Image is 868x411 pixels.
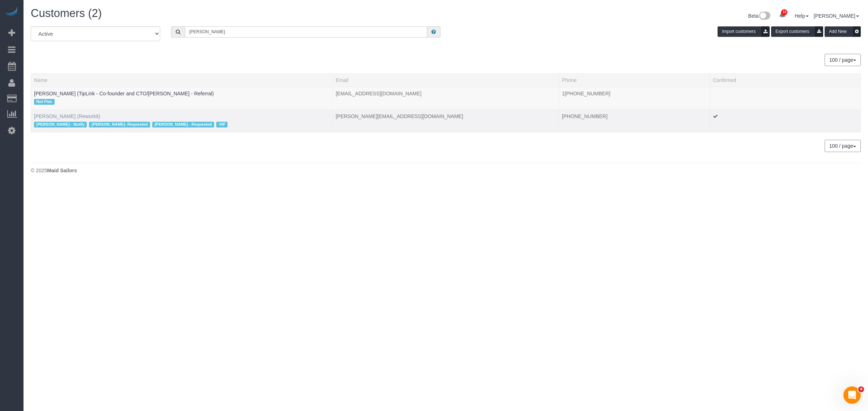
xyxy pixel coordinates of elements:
[771,26,823,37] button: Export customers
[34,120,329,129] div: Tags
[710,87,860,109] td: Confirmed
[781,9,787,15] span: 10
[795,13,809,19] a: Help
[31,7,102,20] span: Customers (2)
[333,73,559,87] th: Email
[34,99,55,105] span: Not Flex
[748,13,771,19] a: Beta
[562,113,608,119] hm-ph: [PHONE_NUMBER]
[825,26,861,37] button: Add New
[333,87,559,109] td: Email
[858,386,864,392] span: 4
[825,140,861,152] nav: Pagination navigation
[559,87,710,109] td: Phone
[34,97,329,107] div: Tags
[31,109,333,132] td: Name
[559,109,710,132] td: Phone
[31,87,333,109] td: Name
[843,386,861,404] iframe: Intercom live chat
[333,109,559,132] td: Email
[89,122,150,127] span: [PERSON_NAME]- Requested
[152,122,214,127] span: [PERSON_NAME] - Requested
[559,73,710,87] th: Phone
[814,13,859,19] a: [PERSON_NAME]
[4,7,19,17] img: Automaid Logo
[710,109,860,132] td: Confirmed
[34,113,100,119] a: [PERSON_NAME] (Reworkit)
[565,91,610,96] hm-ph: [PHONE_NUMBER]
[34,122,87,127] span: [PERSON_NAME] - Notify
[216,122,227,127] span: VIP
[31,73,333,87] th: Name
[825,54,861,66] button: 100 / page
[758,12,770,21] img: New interface
[710,73,860,87] th: Confirmed
[185,26,427,38] input: Search customers ...
[718,26,770,37] button: Import customers
[825,54,861,66] nav: Pagination navigation
[31,167,861,174] div: © 2025
[47,168,77,173] strong: Maid Sailors
[34,91,214,96] a: [PERSON_NAME] (TipLink - Co-founder and CTO/[PERSON_NAME] - Referral)
[775,7,790,23] a: 10
[825,140,861,152] button: 100 / page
